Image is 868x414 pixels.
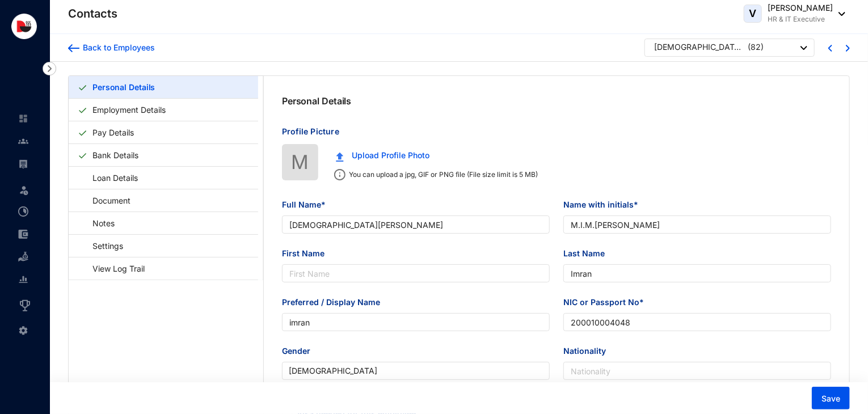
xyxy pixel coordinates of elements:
p: ( 82 ) [748,41,764,56]
div: Back to Employees [79,42,155,53]
p: HR & IT Executive [768,14,833,25]
img: report-unselected.e6a6b4230fc7da01f883.svg [18,274,28,285]
p: Profile Picture [282,126,831,144]
a: Back to Employees [68,42,155,53]
p: You can upload a jpg, GIF or PNG file (File size limit is 5 MB) [345,169,538,180]
img: upload.c0f81fc875f389a06f631e1c6d8834da.svg [336,152,344,162]
label: NIC or Passport No* [563,296,652,309]
a: Employment Details [88,98,170,121]
img: nav-icon-right.af6afadce00d159da59955279c43614e.svg [43,62,56,75]
p: Contacts [68,6,117,22]
button: Save [812,387,850,409]
input: Preferred / Display Name [282,313,550,331]
label: Full Name* [282,198,334,211]
a: Pay Details [88,121,138,144]
span: V [749,9,757,19]
span: Upload Profile Photo [352,149,429,162]
label: Name with initials* [563,198,646,211]
p: Personal Details [282,94,351,108]
li: Payroll [9,153,36,175]
input: Nationality [563,362,831,380]
img: loan-unselected.d74d20a04637f2d15ab5.svg [18,252,28,262]
li: Time Attendance [9,200,36,223]
li: Loan [9,246,36,268]
img: dropdown-black.8e83cc76930a90b1a4fdb6d089b7bf3a.svg [833,12,845,16]
label: Gender [282,345,318,357]
label: Nationality [563,345,614,357]
input: Name with initials* [563,216,831,234]
img: expense-unselected.2edcf0507c847f3e9e96.svg [18,229,28,239]
li: Contacts [9,130,36,153]
a: Loan Details [78,166,142,189]
a: View Log Trail [78,257,149,280]
img: award_outlined.f30b2bda3bf6ea1bf3dd.svg [18,299,32,312]
img: dropdown-black.8e83cc76930a90b1a4fdb6d089b7bf3a.svg [800,46,807,50]
img: logo [11,14,37,39]
input: Full Name* [282,216,550,234]
img: arrow-backward-blue.96c47016eac47e06211658234db6edf5.svg [68,44,79,52]
input: NIC or Passport No* [563,313,831,331]
span: Save [821,393,840,404]
span: Male [289,362,543,379]
img: time-attendance-unselected.8aad090b53826881fffb.svg [18,206,28,217]
input: Last Name [563,264,831,282]
li: Home [9,107,36,130]
li: Expenses [9,223,36,246]
input: First Name [282,264,550,282]
li: Reports [9,268,36,291]
img: payroll-unselected.b590312f920e76f0c668.svg [18,159,28,169]
a: Notes [78,212,119,235]
span: M [292,147,309,177]
a: Document [78,189,134,212]
img: chevron-left-blue.0fda5800d0a05439ff8ddef8047136d5.svg [828,45,832,52]
a: Bank Details [88,143,143,167]
a: Settings [78,234,127,257]
img: people-unselected.118708e94b43a90eceab.svg [18,136,28,146]
a: Personal Details [88,75,159,99]
img: home-unselected.a29eae3204392db15eaf.svg [18,113,28,124]
label: First Name [282,247,332,260]
button: Upload Profile Photo [327,144,438,167]
img: leave-unselected.2934df6273408c3f84d9.svg [18,184,30,196]
label: Last Name [563,247,613,260]
div: [DEMOGRAPHIC_DATA][PERSON_NAME] [654,41,745,53]
img: chevron-right-blue.16c49ba0fe93ddb13f341d83a2dbca89.svg [846,45,850,52]
p: [PERSON_NAME] [768,2,833,14]
label: Preferred / Display Name [282,296,388,309]
img: info.ad751165ce926853d1d36026adaaebbf.svg [334,169,345,180]
img: settings-unselected.1febfda315e6e19643a1.svg [18,326,28,336]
